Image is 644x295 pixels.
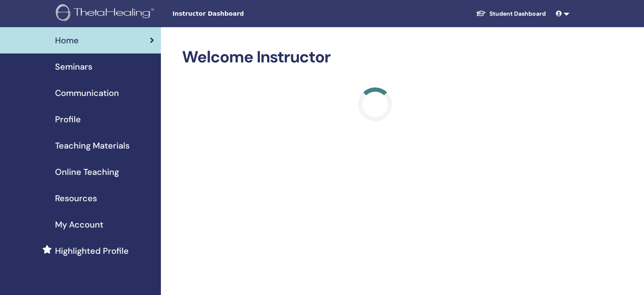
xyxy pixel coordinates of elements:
a: Student Dashboard [469,6,553,22]
span: Teaching Materials [55,139,130,152]
img: logo.png [56,4,157,23]
span: Communication [55,87,119,99]
h2: Welcome Instructor [182,48,568,67]
span: Profile [55,113,81,126]
span: Online Teaching [55,166,119,178]
span: Seminars [55,60,92,73]
span: Highlighted Profile [55,244,129,257]
span: My Account [55,218,103,231]
img: graduation-cap-white.svg [476,10,486,17]
span: Home [55,34,79,47]
span: Resources [55,192,97,205]
span: Instructor Dashboard [172,9,299,18]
